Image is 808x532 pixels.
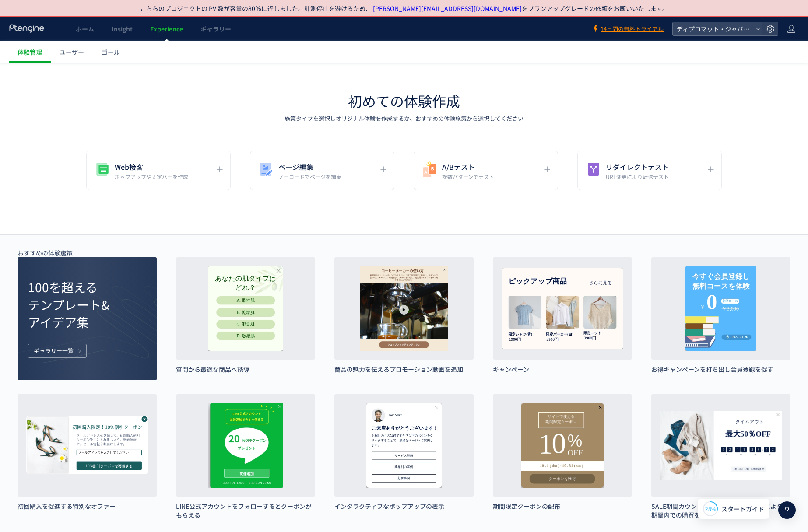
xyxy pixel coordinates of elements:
h3: 質問から最適な商品へ誘導 [176,365,315,374]
p: こちらのプロジェクトの PV 数が容量の80％に達しました。計測停止を避けるため、 [140,4,668,13]
p: 施策タイプを選択しオリジナル体験を作成するか、おすすめの体験施策から選択してください [285,115,523,123]
button: ギャラリー一覧 [28,344,87,358]
h3: 期間限定クーポンの配布 [493,502,632,511]
p: ノーコードでページを編集 [278,173,341,180]
h5: Web接客 [115,161,188,173]
h5: ページ編集 [278,161,341,173]
h3: インタラクティブなポップアップの表示 [334,502,474,511]
span: 28% [705,505,716,512]
h2: 100を超える テンプレート& アイデア集 [28,278,116,331]
h3: キャンペーン [493,365,632,374]
h3: 初回購入を促進する特別なオファー [18,502,157,511]
p: 複数パターンでテスト [442,173,494,180]
span: ゴール [102,48,120,56]
h3: 商品の魅力を伝えるプロモーション動画を追加 [334,365,474,374]
a: [PERSON_NAME][EMAIL_ADDRESS][DOMAIN_NAME] [373,4,522,13]
p: おすすめの体験施策 [18,248,73,257]
h3: LINE公式アカウントをフォローするとクーポンがもらえる [176,502,315,519]
span: ディプロマット・ジャパン株式会社 [674,22,752,35]
span: ギャラリー一覧 [34,344,74,358]
span: 体験管理 [18,48,42,56]
span: Insight [112,24,133,33]
h3: お得キャンペーンを打ち出し会員登録を促す [651,365,790,374]
span: をプランアップグレードの依頼をお願いいたします。 [372,4,668,13]
span: ギャラリー [200,24,231,33]
a: 14日間の無料トライアル [592,25,664,33]
h5: A/Bテスト [442,161,494,173]
span: ホーム [76,24,94,33]
h3: SALE期間カウントダウンで訴求することにより、期間内での購買を促す➁ [651,502,790,519]
span: スタートガイド [721,504,764,514]
span: 14日間の無料トライアル [601,25,664,33]
span: ユーザー [60,48,84,56]
span: Experience [150,24,183,33]
h1: 初めての体験作成 [348,91,460,111]
p: ポップアップや固定バーを作成 [115,173,188,180]
p: URL変更により転送テスト [606,173,669,180]
h5: リダイレクトテスト [606,161,669,173]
